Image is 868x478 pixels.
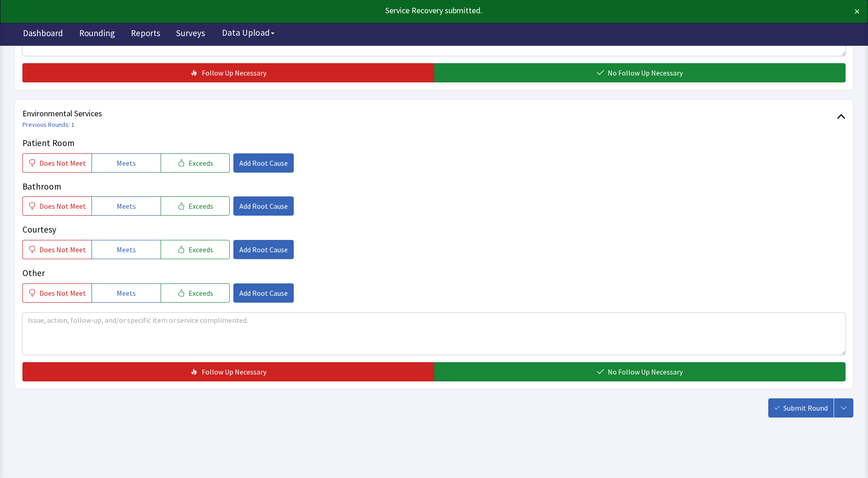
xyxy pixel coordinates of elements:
button: Follow Up Necessary [22,362,434,381]
span: Add Root Cause [239,158,288,168]
span: Follow Up Necessary [202,67,266,78]
button: Exceeds [161,283,230,303]
span: Exceeds [189,288,213,299]
button: Exceeds [161,153,230,173]
a: Dashboard [16,23,70,46]
button: Does Not Meet [22,153,92,173]
a: Surveys [169,23,212,46]
span: Add Root Cause [239,288,288,299]
button: Meets [92,240,161,259]
span: Does Not Meet [39,288,86,299]
span: Meets [117,288,136,299]
span: Add Root Cause [239,244,288,255]
button: × [854,4,860,19]
span: Meets [117,201,136,212]
p: Other [22,266,846,280]
p: Courtesy [22,223,846,236]
span: No Follow Up Necessary [608,366,683,377]
button: No Follow Up Necessary [434,63,846,82]
button: Submit Round [768,398,834,418]
button: Meets [92,283,161,303]
button: Add Root Cause [233,283,294,303]
span: Follow Up Necessary [202,366,266,377]
button: Exceeds [161,240,230,259]
button: Does Not Meet [22,283,92,303]
a: Reports [124,23,167,46]
span: Does Not Meet [39,158,86,168]
button: Does Not Meet [22,196,92,216]
button: Meets [92,153,161,173]
button: Exceeds [161,196,230,216]
span: Does Not Meet [39,201,86,212]
span: Does Not Meet [39,244,86,255]
button: Add Root Cause [233,240,294,259]
button: No Follow Up Necessary [434,362,846,381]
span: Environmental Services [22,107,837,120]
span: Meets [117,158,136,168]
button: Add Root Cause [233,153,294,173]
span: Submit Round [783,402,828,413]
a: Rounding [72,23,122,46]
p: Patient Room [22,136,846,150]
button: Meets [92,196,161,216]
button: Follow Up Necessary [22,63,434,82]
div: Service Recovery submitted. [8,4,775,17]
span: Add Root Cause [239,201,288,212]
span: No Follow Up Necessary [608,67,683,78]
span: Exceeds [189,158,213,168]
button: Does Not Meet [22,240,92,259]
span: Exceeds [189,244,213,255]
span: Exceeds [189,201,213,212]
a: Previous Rounds: 1 [22,120,75,129]
p: Bathroom [22,180,846,193]
span: Meets [117,244,136,255]
button: Data Upload [216,24,280,41]
button: Add Root Cause [233,196,294,216]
